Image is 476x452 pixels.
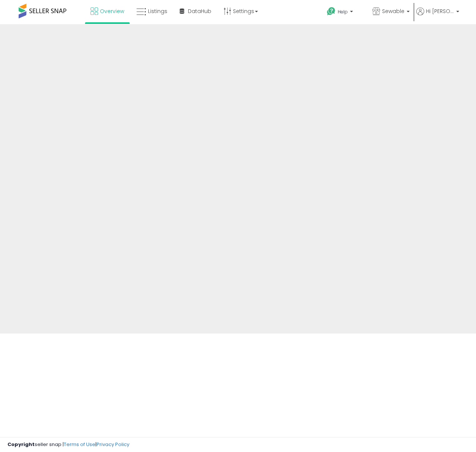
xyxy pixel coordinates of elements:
span: Listings [148,7,167,15]
span: Sewable [382,7,404,15]
span: DataHub [188,7,211,15]
a: Hi [PERSON_NAME] [416,7,459,24]
span: Help [338,9,348,15]
a: Help [321,1,366,24]
span: Hi [PERSON_NAME] [426,7,454,15]
span: Overview [100,7,124,15]
i: Get Help [327,7,336,16]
